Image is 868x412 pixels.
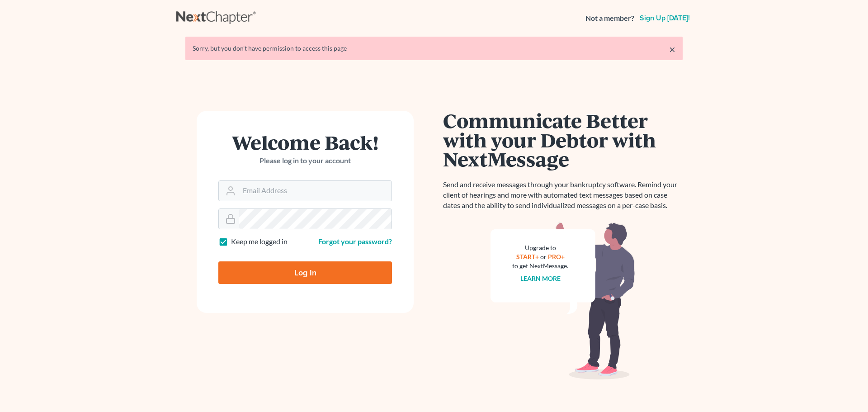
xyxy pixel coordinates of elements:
label: Keep me logged in [231,237,288,247]
div: Upgrade to [512,243,568,252]
input: Email Address [239,181,392,201]
h1: Welcome Back! [218,133,392,152]
a: Learn more [520,275,561,282]
a: PRO+ [548,253,565,260]
a: Forgot your password? [318,237,392,246]
p: Please log in to your account [218,156,392,166]
div: to get NextMessage. [512,261,568,270]
a: Sign up [DATE]! [638,14,692,22]
div: Sorry, but you don't have permission to access this page [193,44,675,53]
a: START+ [516,253,539,260]
img: nextmessage_bg-59042aed3d76b12b5cd301f8e5b87938c9018125f34e5fa2b7a6b67550977c72.svg [491,222,635,380]
p: Send and receive messages through your bankruptcy software. Remind your client of hearings and mo... [443,180,683,211]
a: × [669,44,675,55]
span: or [540,253,547,260]
input: Log In [218,261,392,284]
strong: Not a member? [585,13,634,24]
h1: Communicate Better with your Debtor with NextMessage [443,111,683,169]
